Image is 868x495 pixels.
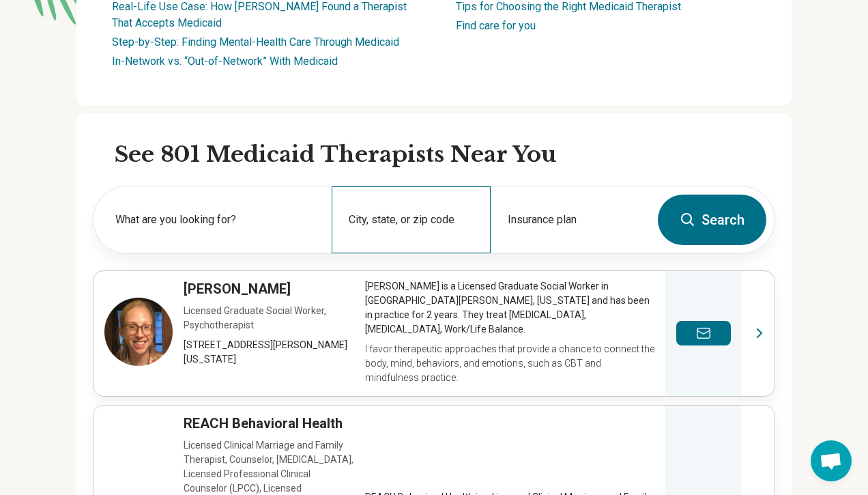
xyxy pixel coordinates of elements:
[112,55,338,68] a: In-Network vs. “Out-of-Network” With Medicaid
[456,19,536,32] a: Find care for you
[112,36,399,48] a: Step-by-Step: Finding Mental-Health Care Through Medicaid
[115,141,775,169] h2: See 801 Medicaid Therapists Near You
[811,440,852,481] div: Open chat
[676,321,731,345] button: Send a message
[115,212,315,228] label: What are you looking for?
[658,195,766,245] button: Search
